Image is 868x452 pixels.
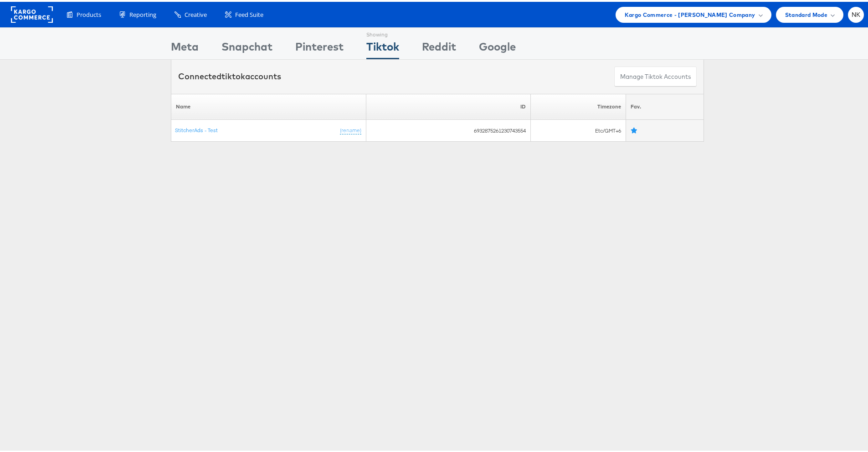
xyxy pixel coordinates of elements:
[171,37,199,57] div: Meta
[129,9,156,17] span: Reporting
[625,8,755,18] span: Kargo Commerce - [PERSON_NAME] Company
[366,92,531,118] th: ID
[422,37,456,57] div: Reddit
[531,92,626,118] th: Timezone
[479,37,516,57] div: Google
[614,65,697,85] button: Manage Tiktok Accounts
[531,118,626,140] td: Etc/GMT+6
[852,10,861,16] span: NK
[340,125,361,133] a: (rename)
[366,26,399,37] div: Showing
[366,118,531,140] td: 6932875261230743554
[185,9,207,17] span: Creative
[295,37,344,57] div: Pinterest
[77,9,101,17] span: Products
[171,92,366,118] th: Name
[785,8,827,18] span: Standard Mode
[175,125,218,132] a: StitcherAds - Test
[178,69,281,81] div: Connected accounts
[366,37,399,57] div: Tiktok
[221,37,272,57] div: Snapchat
[221,69,245,80] span: tiktok
[235,9,263,17] span: Feed Suite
